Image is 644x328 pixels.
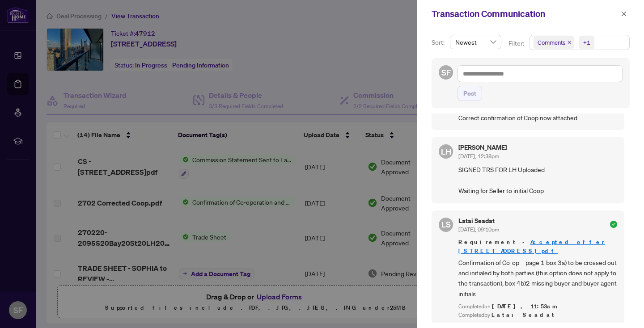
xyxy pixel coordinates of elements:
p: Sort: [432,38,446,47]
span: Requirement - [458,238,617,256]
span: Correct confirmation of Coop now attached [458,113,617,123]
span: SIGNED TRS FOR LH Uploaded Waiting for Seller to initial Coop [458,164,617,196]
span: Latai Seadat [491,311,556,319]
div: Completed by [458,311,617,320]
h5: [PERSON_NAME] [458,144,507,151]
span: check-circle [610,221,617,228]
span: LS [441,218,451,231]
span: close [567,40,572,45]
div: Completed on [458,303,617,311]
span: [DATE], 09:10pm [458,226,499,233]
span: [DATE], 12:38pm [458,153,499,160]
span: Comments [534,36,574,49]
span: Comments [538,38,565,47]
span: SF [441,66,451,79]
div: Transaction Communication [432,7,618,21]
span: LH [441,145,451,158]
span: [DATE], 11:53am [492,303,559,310]
span: Newest [455,35,496,49]
h5: Latai Seadat [458,218,499,224]
span: Confirmation of Co-op – page 1 box 3a) to be crossed out and initialed by both parties (this opti... [458,257,617,299]
span: close [621,11,627,17]
a: Accepted offer [STREET_ADDRESS]pdf [458,238,605,255]
button: Post [458,86,482,101]
p: Filter: [508,38,525,48]
div: +1 [583,38,590,47]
